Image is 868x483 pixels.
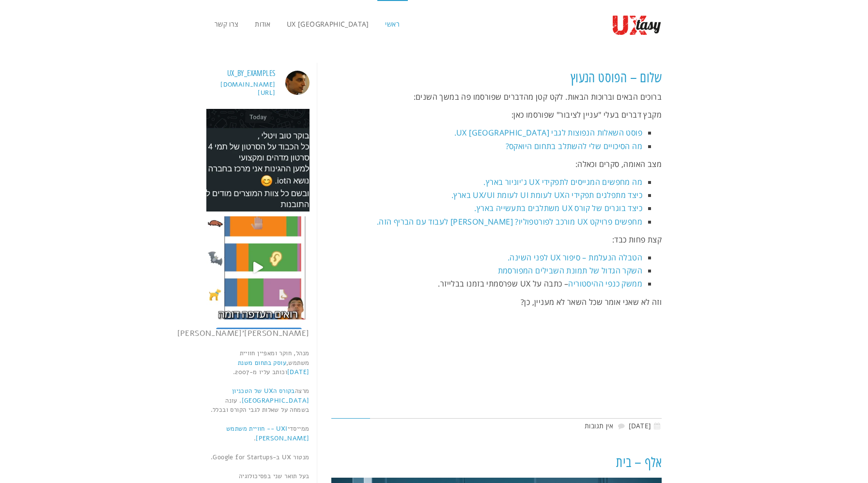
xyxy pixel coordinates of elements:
[331,296,662,309] p: וזה לא שאני אומר שכל השאר לא מעניין, כן?
[331,314,662,411] iframe: fb:comments Facebook Social Plugin
[206,69,310,97] a: ux_by_examples [DOMAIN_NAME][URL]
[216,328,302,344] a: Instagram
[483,177,642,187] a: מה מחפשים המגייסים לתפקידי UX ג'יוניור בארץ.
[616,454,662,471] a: אלף – בית
[177,328,310,339] font: [PERSON_NAME]'[PERSON_NAME]
[508,252,642,263] a: הטבלה הנעלמת – סיפור UX לפני השינה.
[206,216,310,319] a: Play
[226,424,309,443] a: UXI -- חוויית משתמש [PERSON_NAME]
[255,19,270,29] span: אודות
[568,278,642,289] a: ממשק כנפי ההיסטוריה
[287,19,369,29] span: UX [GEOGRAPHIC_DATA]
[331,233,662,246] p: קצת פחות כבד:
[474,203,642,213] a: כיצד בוגרים של קורס UX משתלבים בתעשייה בארץ.
[215,19,239,29] span: צרו קשר
[571,70,662,86] a: שלום – הפוסט הנעוץ
[331,158,662,171] p: מצב האומה, סקרים וכאלה:
[454,127,642,138] a: פוסט השאלות הנפוצות לגבי UX [GEOGRAPHIC_DATA].
[385,19,400,29] span: ראשי
[451,190,642,200] a: כיצד מתפלגים תפקידי הUX לעומת UI לעומת UX/UI בארץ.
[377,216,642,227] a: מחפשים פרויקט UX מורכב לפורטפוליו? [PERSON_NAME] לעבוד עם הבריף הזה.
[331,277,643,290] li: – כתבה על UX שפרסמתי בזמנו בבלייזר.
[206,81,276,97] p: [DOMAIN_NAME][URL]
[612,15,662,36] img: UXtasy
[331,91,662,104] p: ברוכים הבאים וברוכות הבאות. לקט קטן מהדברים שפורסמו פה במשך השנים:
[585,421,613,430] a: אין תגובות
[206,216,310,319] img: סירים וסיפורים, ניבים ופתגמים, שקרים וכזבים, צבעים וגדלים, תפיסה וקוגניציה, כלבים ועטלפים, חפרפרו...
[238,359,309,377] a: עוסק בתחום משנת [DATE]
[227,69,276,79] h3: ux_by_examples
[253,262,263,273] svg: Play
[331,108,662,121] p: מקבץ דברים בעלי "עניין לציבור" שפורסמו כאן:
[629,421,662,430] time: [DATE]
[232,387,310,405] a: בקורס הUX של הטכניון [GEOGRAPHIC_DATA]
[206,109,310,212] img: יש תמורה לחפירה 😊
[506,141,642,151] a: מה הסיכויים שלי להשתלב בתחום היואקס?
[498,265,642,276] a: השקר הגדול של תמונת השבילים המפורסמת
